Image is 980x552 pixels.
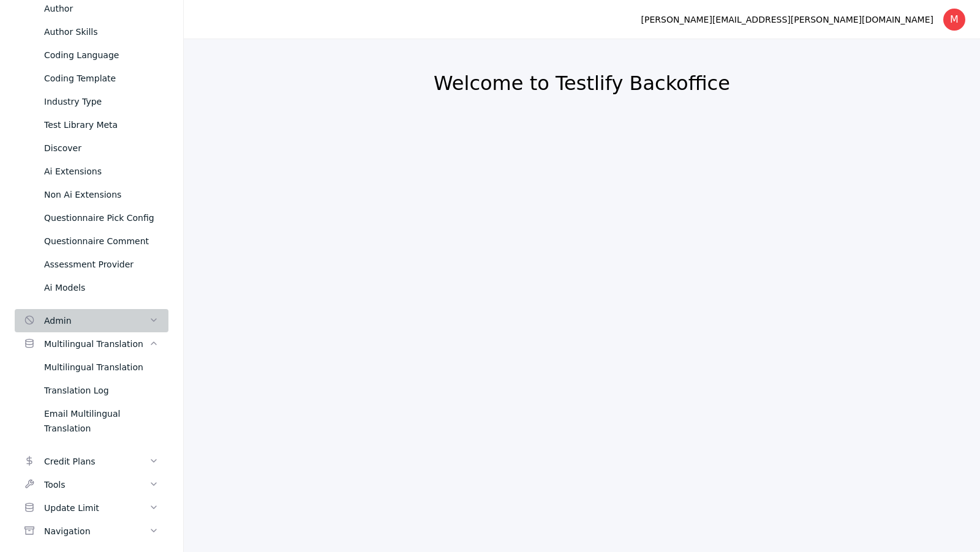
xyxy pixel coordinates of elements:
[15,253,168,276] a: Assessment Provider
[15,160,168,183] a: Ai Extensions
[15,183,168,206] a: Non Ai Extensions
[44,1,159,16] div: Author
[44,141,159,155] div: Discover
[15,379,168,402] a: Translation Log
[15,276,168,299] a: Ai Models
[44,234,159,248] div: Questionnaire Comment
[44,211,159,225] div: Questionnaire Pick Config
[44,94,159,109] div: Industry Type
[44,187,159,202] div: Non Ai Extensions
[15,402,168,440] a: Email Multilingual Translation
[44,454,149,469] div: Credit Plans
[15,206,168,229] a: Questionnaire Pick Config
[641,12,933,27] div: [PERSON_NAME][EMAIL_ADDRESS][PERSON_NAME][DOMAIN_NAME]
[44,71,159,86] div: Coding Template
[943,9,965,31] div: M
[15,20,168,43] a: Author Skills
[15,90,168,113] a: Industry Type
[15,43,168,67] a: Coding Language
[15,67,168,90] a: Coding Template
[44,406,159,436] div: Email Multilingual Translation
[44,337,149,351] div: Multilingual Translation
[44,117,159,132] div: Test Library Meta
[44,257,159,272] div: Assessment Provider
[44,524,149,539] div: Navigation
[15,356,168,379] a: Multilingual Translation
[44,501,149,515] div: Update Limit
[44,477,149,492] div: Tools
[44,383,159,398] div: Translation Log
[44,24,159,39] div: Author Skills
[15,136,168,160] a: Discover
[44,48,159,62] div: Coding Language
[15,229,168,253] a: Questionnaire Comment
[44,280,159,295] div: Ai Models
[44,313,149,328] div: Admin
[44,164,159,179] div: Ai Extensions
[213,71,951,95] h2: Welcome to Testlify Backoffice
[44,360,159,375] div: Multilingual Translation
[15,113,168,136] a: Test Library Meta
